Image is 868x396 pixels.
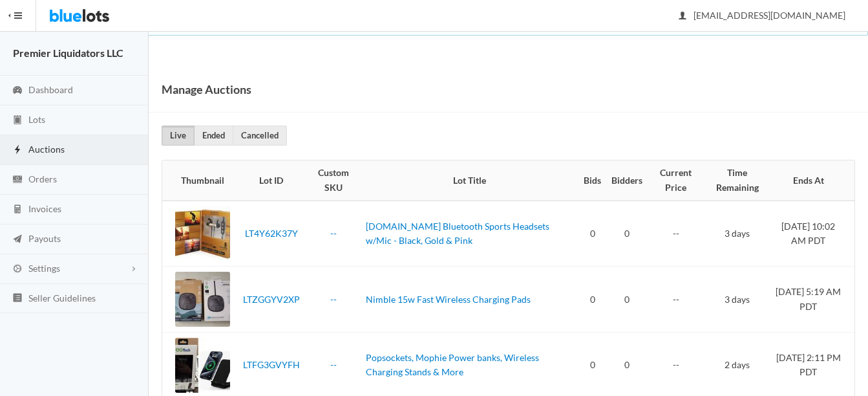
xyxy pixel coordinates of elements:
[162,126,195,146] a: Live
[28,173,57,184] span: Orders
[606,267,648,333] td: 0
[366,221,549,247] a: [DOMAIN_NAME] Bluetooth Sports Headsets w/Mic - Black, Gold & Pink
[606,201,648,267] td: 0
[28,203,61,214] span: Invoices
[770,201,854,267] td: [DATE] 10:02 AM PDT
[245,228,298,239] a: LT4Y62K37Y
[676,10,689,23] ion-icon: person
[648,201,704,267] td: --
[578,201,606,267] td: 0
[28,292,96,303] span: Seller Guidelines
[28,114,45,125] span: Lots
[11,85,24,97] ion-icon: speedometer
[578,267,606,333] td: 0
[243,294,300,305] a: LTZGGYV2XP
[194,126,233,146] a: Ended
[648,160,704,201] th: Current Price
[11,144,24,157] ion-icon: flash
[28,84,73,95] span: Dashboard
[578,160,606,201] th: Bids
[330,359,337,370] a: --
[307,160,361,201] th: Custom SKU
[162,160,235,201] th: Thumbnail
[28,144,65,155] span: Auctions
[13,47,123,59] strong: Premier Liquidators LLC
[11,263,24,276] ion-icon: cog
[770,267,854,333] td: [DATE] 5:19 AM PDT
[11,115,24,127] ion-icon: clipboard
[233,126,287,146] a: Cancelled
[704,267,770,333] td: 3 days
[361,160,578,201] th: Lot Title
[11,204,24,216] ion-icon: calculator
[11,174,24,186] ion-icon: cash
[235,160,307,201] th: Lot ID
[28,233,61,244] span: Payouts
[330,294,337,305] a: --
[366,352,539,378] a: Popsockets, Mophie Power banks, Wireless Charging Stands & More
[330,228,337,239] a: --
[648,267,704,333] td: --
[704,201,770,267] td: 3 days
[770,160,854,201] th: Ends At
[11,292,24,305] ion-icon: list box
[11,234,24,246] ion-icon: paper plane
[606,160,648,201] th: Bidders
[162,80,251,99] h1: Manage Auctions
[243,359,300,370] a: LTFG3GVYFH
[679,10,845,21] span: [EMAIL_ADDRESS][DOMAIN_NAME]
[704,160,770,201] th: Time Remaining
[28,263,60,274] span: Settings
[366,294,531,305] a: Nimble 15w Fast Wireless Charging Pads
